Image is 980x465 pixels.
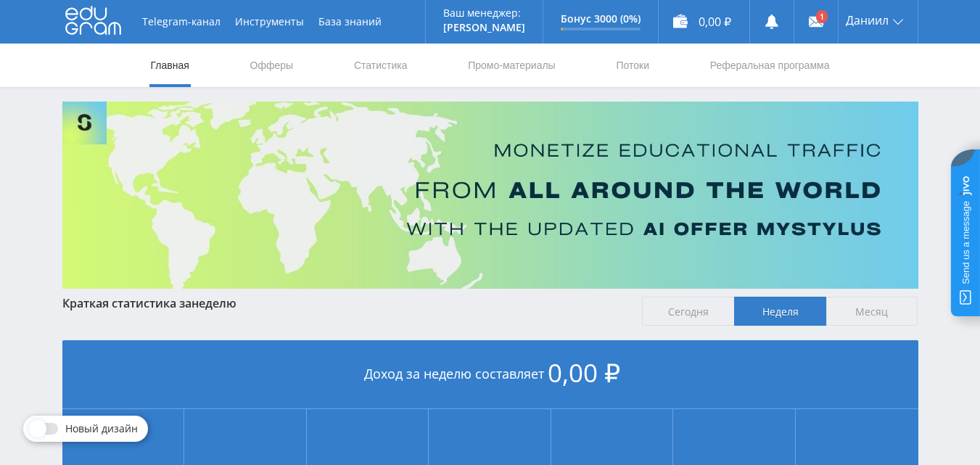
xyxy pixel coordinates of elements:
p: Ваш менеджер: [443,7,525,19]
span: неделю [192,295,236,311]
span: 0,00 ₽ [548,355,620,390]
p: Бонус 3000 (0%) [561,13,641,25]
span: Новый дизайн [65,423,138,435]
p: [PERSON_NAME] [443,22,525,33]
a: Промо-материалы [466,44,556,87]
a: Статистика [353,44,409,87]
span: Месяц [826,297,918,326]
a: Потоки [614,44,651,87]
span: Неделя [734,297,826,326]
img: Banner [62,102,918,289]
span: Сегодня [642,297,734,326]
div: Доход за неделю составляет [62,340,918,409]
a: Офферы [249,44,295,87]
a: Главная [149,44,191,87]
div: Краткая статистика за [62,297,628,310]
a: Реферальная программа [709,44,831,87]
span: Даниил [846,15,889,26]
